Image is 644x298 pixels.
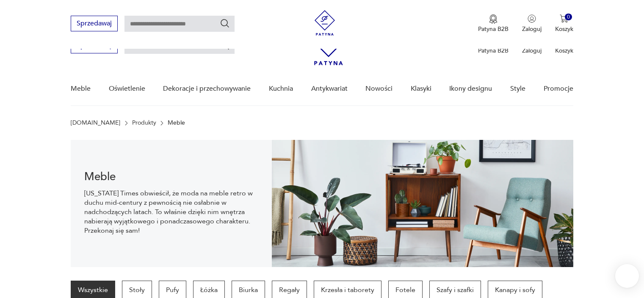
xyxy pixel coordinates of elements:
[71,21,118,27] a: Sprzedawaj
[528,14,536,23] img: Ikonka użytkownika
[560,14,568,23] img: Ikona koszyka
[615,264,639,288] iframe: Smartsupp widget button
[544,72,573,105] a: Promocje
[269,72,293,105] a: Kuchnia
[555,14,573,33] button: 0Koszyk
[365,72,392,105] a: Nowości
[565,14,572,21] div: 0
[522,14,542,33] button: Zaloguj
[272,140,573,267] img: Meble
[71,120,120,126] a: [DOMAIN_NAME]
[71,43,118,49] a: Sprzedawaj
[478,47,509,55] p: Patyna B2B
[449,72,492,105] a: Ikony designu
[411,72,431,105] a: Klasyki
[71,16,118,31] button: Sprzedawaj
[311,72,348,105] a: Antykwariat
[84,172,258,182] h1: Meble
[220,18,230,28] button: Szukaj
[478,14,509,33] a: Ikona medaluPatyna B2B
[510,72,525,105] a: Style
[132,120,156,126] a: Produkty
[555,25,573,33] p: Koszyk
[489,14,498,24] img: Ikona medalu
[71,72,91,105] a: Meble
[555,47,573,55] p: Koszyk
[478,14,509,33] button: Patyna B2B
[84,189,258,235] p: [US_STATE] Times obwieścił, że moda na meble retro w duchu mid-century z pewnością nie osłabnie w...
[478,25,509,33] p: Patyna B2B
[109,72,145,105] a: Oświetlenie
[522,25,542,33] p: Zaloguj
[522,47,542,55] p: Zaloguj
[312,10,337,36] img: Patyna - sklep z meblami i dekoracjami vintage
[163,72,251,105] a: Dekoracje i przechowywanie
[168,120,185,126] p: Meble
